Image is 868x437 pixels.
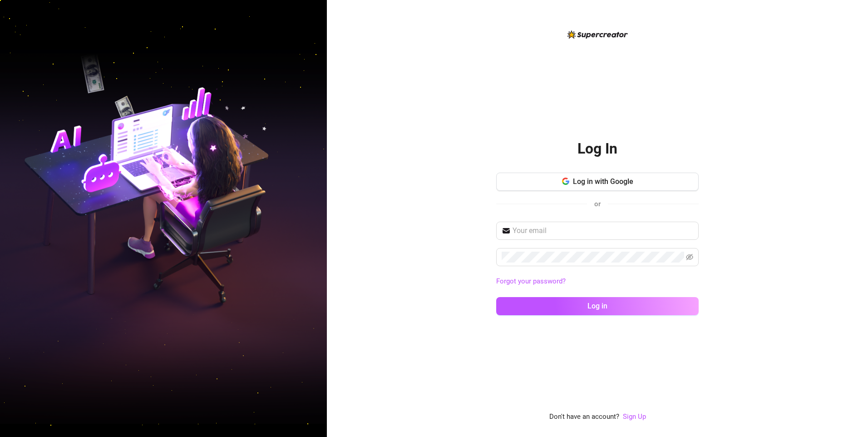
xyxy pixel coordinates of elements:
[496,277,566,285] a: Forgot your password?
[587,302,607,310] span: Log in
[594,200,601,208] span: or
[686,253,693,261] span: eye-invisible
[719,176,738,187] span: Faster
[549,412,619,422] span: Don't have an account?
[496,173,699,191] button: Log in with Google
[708,176,715,187] img: svg%3e
[496,297,699,315] button: Log in
[577,139,617,158] h2: Log In
[496,276,699,287] a: Forgot your password?
[513,225,693,236] input: Your email
[623,412,646,421] a: Sign Up
[567,30,628,39] img: logo-BBDzfeDw.svg
[623,412,646,422] a: Sign Up
[573,177,633,186] span: Log in with Google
